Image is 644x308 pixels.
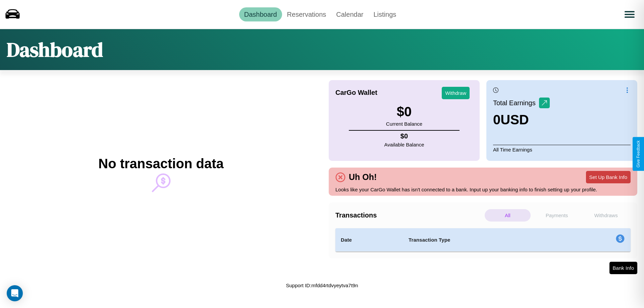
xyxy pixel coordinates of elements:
[7,285,23,301] div: Open Intercom Messenger
[493,145,631,154] p: All Time Earnings
[98,156,223,171] h2: No transaction data
[609,262,637,274] button: Bank Info
[335,89,377,97] h4: CarGo Wallet
[341,236,398,244] h4: Date
[7,36,103,63] h1: Dashboard
[384,132,424,140] h4: $ 0
[586,171,631,183] button: Set Up Bank Info
[583,209,629,222] p: Withdraws
[368,7,401,21] a: Listings
[345,172,380,182] h4: Uh Oh!
[493,112,550,127] h3: 0 USD
[335,228,631,252] table: simple table
[286,281,358,290] p: Support ID: mfdd4rtdvyeytva7t9n
[485,209,531,222] p: All
[442,87,470,99] button: Withdraw
[282,7,331,21] a: Reservations
[386,104,422,119] h3: $ 0
[409,236,561,244] h4: Transaction Type
[493,97,539,109] p: Total Earnings
[331,7,368,21] a: Calendar
[620,5,639,24] button: Open menu
[636,140,641,168] div: Give Feedback
[386,119,422,128] p: Current Balance
[335,211,483,219] h4: Transactions
[239,7,282,21] a: Dashboard
[384,140,424,149] p: Available Balance
[534,209,580,222] p: Payments
[335,185,631,194] p: Looks like your CarGo Wallet has isn't connected to a bank. Input up your banking info to finish ...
